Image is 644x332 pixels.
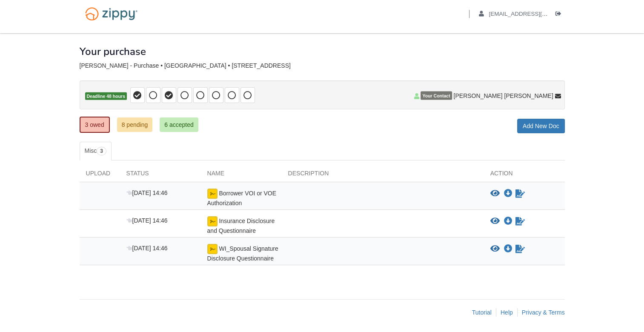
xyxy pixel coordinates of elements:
div: Action [484,169,565,182]
a: Privacy & Terms [522,309,565,316]
button: View Insurance Disclosure and Questionnaire [490,217,500,226]
a: Tutorial [472,309,492,316]
a: Sign Form [515,244,526,254]
a: Download WI_Spousal Signature Disclosure Questionnaire [504,246,512,252]
span: WI_Spousal Signature Disclosure Questionnaire [207,245,278,262]
span: [DATE] 14:46 [126,217,168,224]
span: lbraley7@att.net [489,11,586,17]
img: Ready for you to esign [207,189,218,199]
h1: Your purchase [80,46,146,57]
a: Misc [80,142,112,160]
div: Description [282,169,484,182]
div: [PERSON_NAME] - Purchase • [GEOGRAPHIC_DATA] • [STREET_ADDRESS] [80,62,565,69]
a: edit profile [479,11,587,19]
div: Name [201,169,282,182]
span: Borrower VOI or VOE Authorization [207,190,276,206]
div: Upload [80,169,120,182]
img: Logo [80,3,143,25]
img: Ready for you to esign [207,244,218,254]
span: Deadline 48 hours [85,92,127,100]
span: [DATE] 14:46 [126,189,168,196]
span: 3 [97,147,106,155]
button: View WI_Spousal Signature Disclosure Questionnaire [490,245,500,253]
a: 8 pending [117,117,153,132]
img: Ready for you to esign [207,216,218,226]
a: 3 owed [80,117,110,133]
a: Sign Form [515,216,526,226]
span: [PERSON_NAME] [PERSON_NAME] [453,92,553,100]
span: Insurance Disclosure and Questionnaire [207,218,275,234]
a: Log out [555,11,565,19]
div: Status [120,169,201,182]
a: 6 accepted [160,117,198,132]
span: Your Contact [421,92,452,100]
a: Help [501,309,513,316]
a: Download Insurance Disclosure and Questionnaire [504,218,512,225]
a: Sign Form [515,189,526,199]
a: Download Borrower VOI or VOE Authorization [504,190,512,197]
a: Add New Doc [517,119,565,133]
span: [DATE] 14:46 [126,245,168,252]
button: View Borrower VOI or VOE Authorization [490,189,500,198]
